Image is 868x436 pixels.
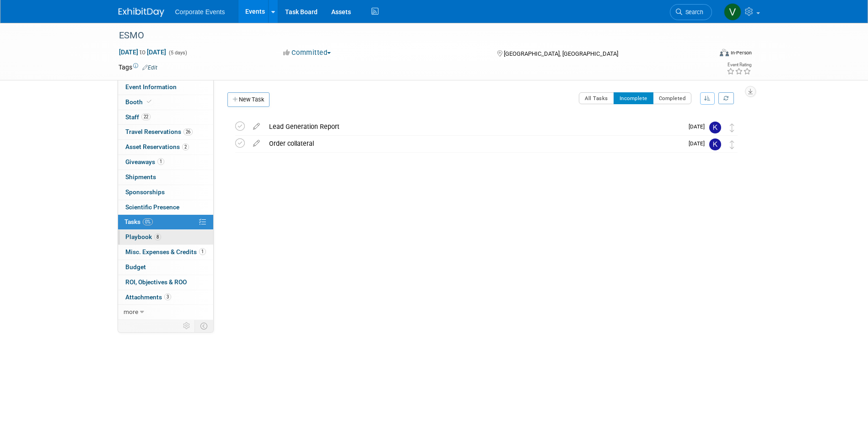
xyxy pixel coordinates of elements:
[119,8,164,17] img: ExhibitDay
[118,200,213,215] a: Scientific Presence
[182,144,189,150] span: 2
[118,230,213,245] a: Playbook8
[125,158,164,165] span: Giveaways
[118,260,213,275] a: Budget
[125,173,156,181] span: Shipments
[124,308,138,315] span: more
[125,233,161,240] span: Playbook
[164,293,171,300] span: 3
[124,218,153,225] span: Tasks
[125,98,153,106] span: Booth
[194,320,213,332] td: Toggle Event Tabs
[157,158,164,165] span: 1
[118,155,213,170] a: Giveaways1
[579,92,614,104] button: All Tasks
[141,113,151,120] span: 22
[118,215,213,229] a: Tasks0%
[175,8,225,16] span: Corporate Events
[670,4,712,20] a: Search
[199,248,206,255] span: 1
[727,63,751,67] div: Event Rating
[125,188,165,196] span: Sponsorships
[724,3,741,21] img: Valeria Bocharova
[143,218,153,225] span: 0%
[118,80,213,95] a: Event Information
[125,83,177,90] span: Event Information
[147,99,151,104] i: Booth reservation complete
[118,110,213,125] a: Staff22
[682,9,703,16] span: Search
[118,305,213,319] a: more
[709,138,721,150] img: Keirsten Davis
[118,170,213,185] a: Shipments
[119,63,157,72] td: Tags
[658,48,752,61] div: Event Format
[118,245,213,260] a: Misc. Expenses & Credits1
[689,140,709,147] span: [DATE]
[227,92,270,107] a: New Task
[118,140,213,154] a: Asset Reservations2
[125,293,171,301] span: Attachments
[248,122,264,131] a: edit
[730,123,734,132] i: Move task
[730,140,734,149] i: Move task
[689,123,709,130] span: [DATE]
[718,92,734,104] a: Refresh
[614,92,653,104] button: Incomplete
[119,48,167,56] span: [DATE] [DATE]
[168,50,187,56] span: (5 days)
[504,50,618,57] span: [GEOGRAPHIC_DATA], [GEOGRAPHIC_DATA]
[142,64,157,71] a: Edit
[118,275,213,290] a: ROI, Objectives & ROO
[264,119,683,134] div: Lead Generation Report
[709,122,721,133] img: Keirsten Davis
[179,320,195,332] td: Personalize Event Tab Strip
[720,49,729,56] img: Format-Inperson.png
[125,128,193,135] span: Travel Reservations
[118,95,213,110] a: Booth
[118,125,213,139] a: Travel Reservations26
[183,128,193,135] span: 26
[125,143,189,150] span: Asset Reservations
[138,48,147,56] span: to
[154,234,161,240] span: 8
[125,278,187,286] span: ROI, Objectives & ROO
[280,48,334,58] button: Committed
[125,203,179,211] span: Scientific Presence
[248,139,264,148] a: edit
[118,185,213,200] a: Sponsorships
[264,136,683,151] div: Order collateral
[730,49,752,56] div: In-Person
[125,113,151,121] span: Staff
[118,290,213,305] a: Attachments3
[125,263,146,271] span: Budget
[116,27,698,44] div: ESMO
[125,248,206,255] span: Misc. Expenses & Credits
[653,92,692,104] button: Completed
